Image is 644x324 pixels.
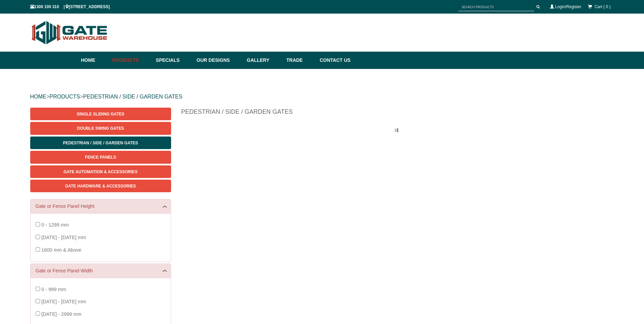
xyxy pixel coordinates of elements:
[85,155,116,160] span: Fence Panels
[243,52,283,69] a: Gallery
[30,17,109,48] img: Gate Warehouse
[30,151,171,163] a: Fence Panels
[181,108,614,120] h1: Pedestrian / Side / Garden Gates
[30,180,171,192] a: Gate Hardware & Accessories
[395,128,400,132] img: please_wait.gif
[30,122,171,134] a: Double Swing Gates
[109,52,153,69] a: Products
[193,52,243,69] a: Our Designs
[316,52,351,69] a: Contact Us
[594,4,610,9] span: Cart ( 0 )
[30,165,171,178] a: Gate Automation & Accessories
[41,247,81,253] span: 1600 mm & Above
[63,141,138,145] span: Pedestrian / Side / Garden Gates
[50,94,80,100] a: PRODUCTS
[30,94,47,100] a: HOME
[30,108,171,120] a: Single Sliding Gates
[152,52,193,69] a: Specials
[458,3,534,11] input: SEARCH PRODUCTS
[36,267,166,274] a: Gate or Fence Panel Width
[41,235,86,240] span: [DATE] - [DATE] mm
[41,311,81,317] span: [DATE] - 2999 mm
[65,184,136,188] span: Gate Hardware & Accessories
[41,222,69,228] span: 0 - 1299 mm
[30,137,171,149] a: Pedestrian / Side / Garden Gates
[83,94,182,100] a: PEDESTRIAN / SIDE / GARDEN GATES
[63,169,137,174] span: Gate Automation & Accessories
[41,299,86,304] span: [DATE] - [DATE] mm
[283,52,316,69] a: Trade
[30,4,110,9] span: 1300 100 310 | [STREET_ADDRESS]
[77,112,124,116] span: Single Sliding Gates
[30,86,614,108] div: > >
[41,287,66,292] span: 0 - 999 mm
[555,4,581,9] a: Login/Register
[81,52,109,69] a: Home
[77,126,124,131] span: Double Swing Gates
[36,203,166,210] a: Gate or Fence Panel Height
